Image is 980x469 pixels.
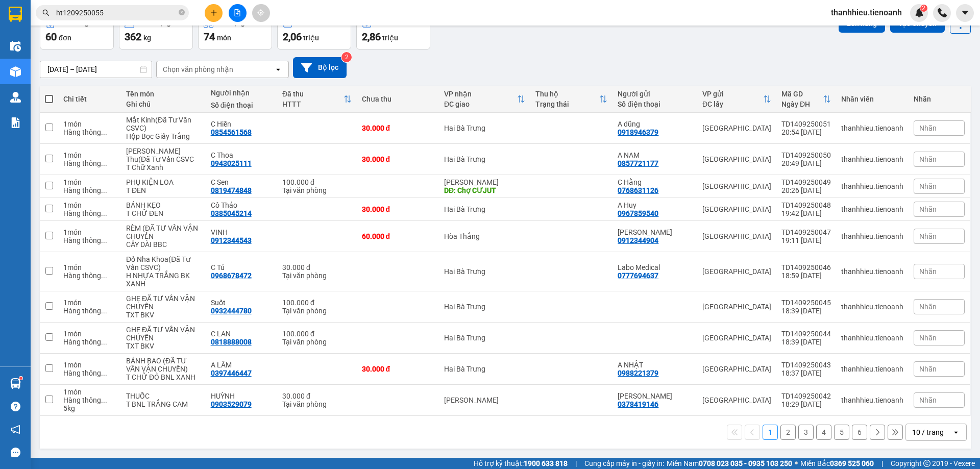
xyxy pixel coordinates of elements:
[63,263,116,271] div: 1 món
[10,41,21,52] img: warehouse-icon
[763,425,778,440] button: 1
[841,232,903,240] div: thanhhieu.tienoanh
[961,8,970,17] span: caret-down
[63,338,116,346] div: Hàng thông thường
[816,425,831,440] button: 4
[444,396,525,404] div: [PERSON_NAME]
[101,236,107,244] span: ...
[618,201,692,209] div: A Huy
[211,201,272,209] div: Cô Thảo
[382,34,398,42] span: triệu
[919,205,937,213] span: Nhãn
[919,182,937,190] span: Nhãn
[126,178,201,186] div: PHỤ KIỆN LOA
[781,369,831,377] div: 18:37 [DATE]
[584,458,664,469] span: Cung cấp máy in - giấy in:
[444,303,525,311] div: Hai Bà Trưng
[211,330,272,338] div: C LAN
[952,428,960,436] svg: open
[781,228,831,236] div: TD1409250047
[922,5,925,12] span: 2
[211,178,272,186] div: C Sen
[101,128,107,136] span: ...
[923,460,930,467] span: copyright
[618,120,692,128] div: A dũng
[919,155,937,163] span: Nhãn
[362,232,434,240] div: 60.000 đ
[535,100,599,108] div: Trạng thái
[282,100,344,108] div: HTTT
[126,240,201,249] div: CÂY DÀI BBC
[841,205,903,213] div: thanhhieu.tienoanh
[10,378,21,389] img: warehouse-icon
[781,299,831,307] div: TD1409250045
[252,4,270,22] button: aim
[101,186,107,194] span: ...
[211,307,252,315] div: 0932444780
[915,8,924,17] img: icon-new-feature
[282,178,352,186] div: 100.000 đ
[55,30,190,47] span: TD1409250040 -
[45,31,57,43] span: 60
[618,361,692,369] div: A NHẬT
[919,334,937,342] span: Nhãn
[841,365,903,373] div: thanhhieu.tienoanh
[101,338,107,346] span: ...
[126,209,201,217] div: T CHỮ ĐEN
[126,400,201,408] div: T BNL TRẮNG CAM
[702,267,771,276] div: [GEOGRAPHIC_DATA]
[834,425,849,440] button: 5
[179,8,185,18] span: close-circle
[126,294,201,311] div: GHẸ ĐÃ TƯ VẤN VẬN CHUYỂN
[101,369,107,377] span: ...
[10,92,21,103] img: warehouse-icon
[841,95,903,103] div: Nhân viên
[618,151,692,159] div: A NAM
[211,209,252,217] div: 0385045214
[781,307,831,315] div: 18:39 [DATE]
[841,182,903,190] div: thanhhieu.tienoanh
[780,425,796,440] button: 2
[702,182,771,190] div: [GEOGRAPHIC_DATA]
[781,201,831,209] div: TD1409250048
[444,155,525,163] div: Hai Bà Trưng
[9,7,22,22] img: logo-vxr
[55,19,130,28] span: A Đức - 0903310336
[101,159,107,167] span: ...
[781,90,823,98] div: Mã GD
[303,34,319,42] span: triệu
[618,178,692,186] div: C Hằng
[444,365,525,373] div: Hai Bà Trưng
[126,373,201,381] div: T CHỮ ĐỎ BNL XANH
[919,267,937,276] span: Nhãn
[618,159,658,167] div: 0857721177
[781,392,831,400] div: TD1409250042
[229,4,247,22] button: file-add
[211,400,252,408] div: 0903529079
[274,65,282,73] svg: open
[881,458,883,469] span: |
[63,128,116,136] div: Hàng thông thường
[919,124,937,132] span: Nhãn
[119,13,193,50] button: Khối lượng362kg
[618,100,692,108] div: Số điện thoại
[830,459,874,467] strong: 0369 525 060
[282,330,352,338] div: 100.000 đ
[618,209,658,217] div: 0967859540
[125,31,141,43] span: 362
[702,334,771,342] div: [GEOGRAPHIC_DATA]
[63,330,116,338] div: 1 món
[211,392,272,400] div: HUỲNH
[618,400,658,408] div: 0378419146
[702,90,763,98] div: VP gửi
[11,448,20,457] span: message
[699,459,792,467] strong: 0708 023 035 - 0935 103 250
[444,90,517,98] div: VP nhận
[283,31,302,43] span: 2,06
[211,120,272,128] div: C Hiền
[841,267,903,276] div: thanhhieu.tienoanh
[781,151,831,159] div: TD1409250050
[126,90,201,98] div: Tên món
[702,365,771,373] div: [GEOGRAPHIC_DATA]
[530,86,612,113] th: Toggle SortBy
